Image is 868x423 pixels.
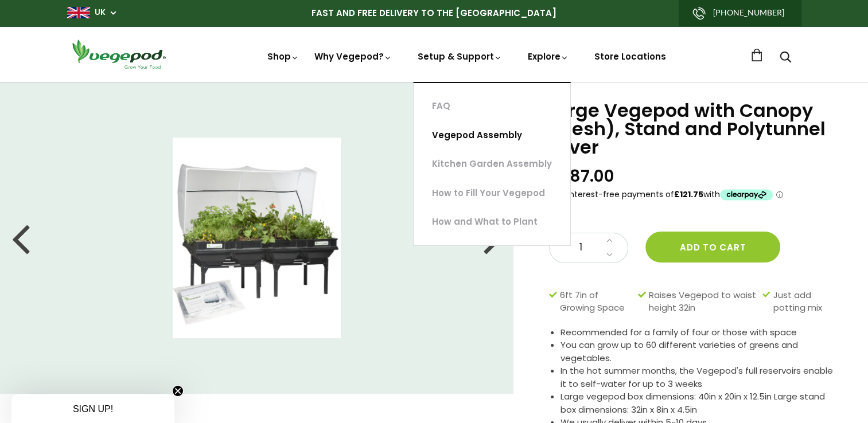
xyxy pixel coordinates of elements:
a: Search [780,52,791,64]
img: Large Vegepod with Canopy (Mesh), Stand and Polytunnel cover [173,138,341,338]
a: Explore [528,50,569,62]
img: gb_large.png [67,7,90,18]
a: Why Vegepod? [314,50,392,62]
li: In the hot summer months, the Vegepod's full reservoirs enable it to self-water for up to 3 weeks [560,365,839,390]
a: FAQ [414,92,570,121]
a: Decrease quantity by 1 [603,248,616,263]
li: Recommended for a family of four or those with space [560,326,839,339]
a: How to Fill Your Vegepod [414,179,570,208]
a: Increase quantity by 1 [603,233,616,248]
a: Shop [267,50,299,62]
button: Add to cart [645,232,780,263]
li: You can grow up to 60 different varieties of greens and vegetables. [560,339,839,365]
a: Setup & Support [418,50,503,147]
li: Large vegepod box dimensions: 40in x 20in x 12.5in Large stand box dimensions: 32in x 8in x 4.5in [560,390,839,416]
span: £487.00 [549,166,614,187]
span: Raises Vegepod to waist height 32in [649,289,757,315]
div: SIGN UP!Close teaser [11,394,174,423]
a: Store Locations [594,50,666,62]
a: UK [95,7,106,18]
a: How and What to Plant [414,207,570,237]
a: Kitchen Garden Assembly [414,150,570,179]
span: Just add potting mix [773,289,834,315]
span: SIGN UP! [73,404,113,414]
h1: Large Vegepod with Canopy (Mesh), Stand and Polytunnel cover [547,101,839,156]
span: 1 [561,240,600,255]
img: Vegepod [67,38,170,70]
button: Close teaser [172,385,184,397]
span: 6ft 7in of Growing Space [560,289,632,315]
a: Vegepod Assembly [414,121,570,150]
